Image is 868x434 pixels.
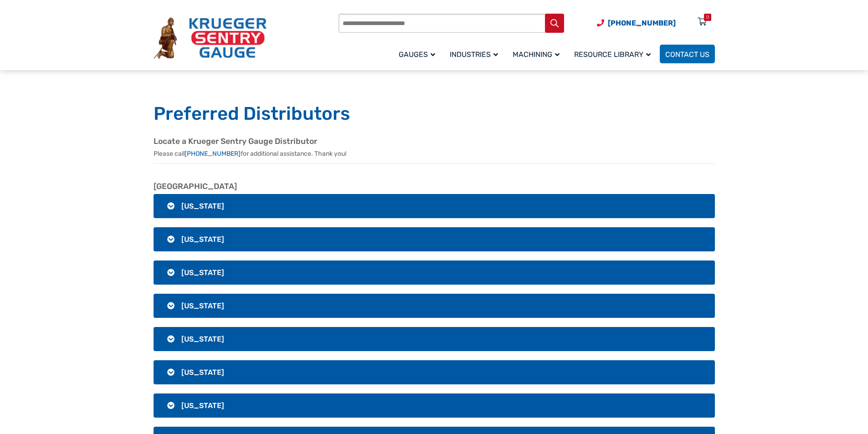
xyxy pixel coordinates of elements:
span: Machining [513,50,560,59]
a: Contact Us [660,45,715,63]
div: 0 [706,14,709,21]
h2: Locate a Krueger Sentry Gauge Distributor [154,137,715,147]
a: [PHONE_NUMBER] [185,150,241,158]
a: Resource Library [569,43,660,65]
h2: [GEOGRAPHIC_DATA] [154,182,715,192]
span: [PHONE_NUMBER] [608,19,676,27]
a: Machining [507,43,569,65]
span: [US_STATE] [181,335,224,343]
span: [US_STATE] [181,268,224,277]
img: Krueger Sentry Gauge [154,17,267,59]
h1: Preferred Distributors [154,102,715,125]
a: Phone Number (920) 434-8860 [597,17,676,29]
span: [US_STATE] [181,202,224,210]
a: Industries [444,43,507,65]
span: Contact Us [665,50,709,59]
span: [US_STATE] [181,368,224,377]
p: Please call for additional assistance. Thank you! [154,149,715,158]
span: Industries [450,50,498,59]
span: [US_STATE] [181,301,224,310]
a: Gauges [393,43,444,65]
span: Gauges [399,50,435,59]
span: [US_STATE] [181,401,224,410]
span: [US_STATE] [181,235,224,244]
span: Resource Library [574,50,651,59]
